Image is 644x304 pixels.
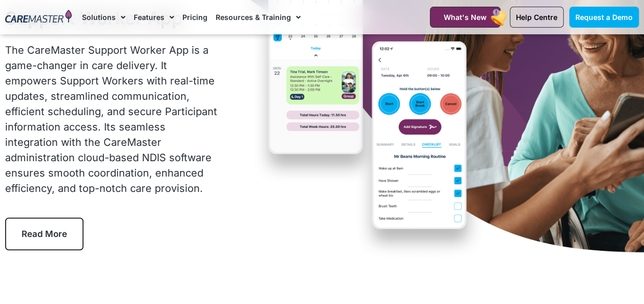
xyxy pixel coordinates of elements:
img: CareMaster Logo [5,10,72,25]
span: Request a Demo [575,13,633,21]
span: Help Centre [516,13,557,21]
a: Help Centre [510,7,564,28]
span: Read More [22,229,67,239]
span: What's New [444,13,487,21]
a: Request a Demo [569,7,639,28]
a: What's New [430,7,501,28]
div: The CareMaster Support Worker App is a game-changer in care delivery. It empowers Support Workers... [5,42,220,196]
a: Read More [5,218,84,250]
